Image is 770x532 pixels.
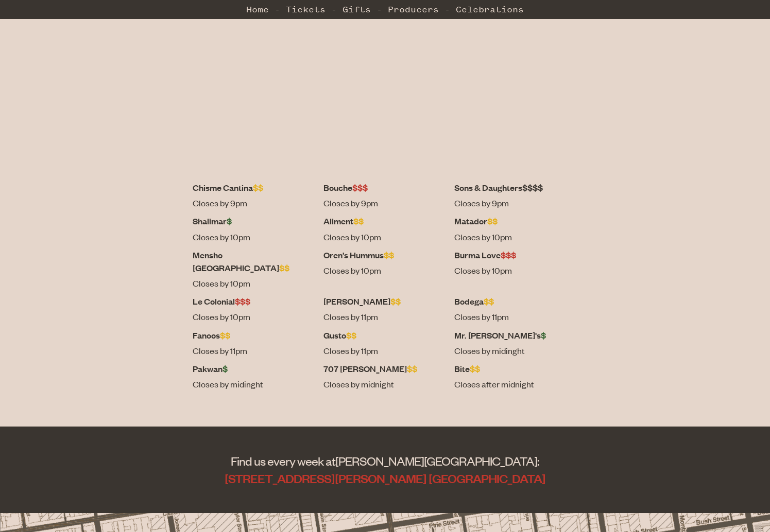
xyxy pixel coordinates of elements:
[352,182,368,193] span: $$$
[279,262,289,274] span: $$
[484,295,494,307] span: $$
[193,277,316,290] dd: Closes by 10pm
[193,197,316,209] dd: Closes by 9pm
[193,362,316,375] dt: Pakwan
[323,344,447,357] dd: Closes by 11pm
[501,249,516,261] span: $$$
[323,378,447,391] dd: Closes by midnight
[323,230,447,243] dd: Closes by 10pm
[193,230,316,243] dd: Closes by 10pm
[541,329,546,341] span: $
[323,295,447,308] dt: [PERSON_NAME]
[429,470,545,486] span: [GEOGRAPHIC_DATA]
[227,215,232,227] span: $
[454,249,577,261] dt: Burma Love
[454,181,577,194] dt: Sons & Daughters
[454,310,577,323] dd: Closes by 11pm
[454,362,577,375] dt: Bite
[454,197,577,209] dd: Closes by 9pm
[384,249,394,261] span: $$
[323,329,447,342] dt: Gusto
[323,197,447,209] dd: Closes by 9pm
[323,181,447,194] dt: Bouche
[390,295,401,307] span: $$
[235,295,250,307] span: $$$
[522,182,543,193] span: $$$$
[193,215,316,227] dt: Shalimar
[470,363,480,375] span: $$
[407,363,417,375] span: $$
[193,378,316,391] dd: Closes by midinght
[323,249,447,261] dt: Oren’s Hummus
[323,264,447,277] dd: Closes by 10pm
[225,470,426,486] span: [STREET_ADDRESS][PERSON_NAME]
[193,249,316,274] dt: Mensho [GEOGRAPHIC_DATA]
[454,378,577,391] dd: Closes after midnight
[454,344,577,357] dd: Closes by midinght
[487,215,498,227] span: $$
[454,329,577,342] dt: Mr. [PERSON_NAME]'s
[193,181,316,194] dt: Chisme Cantina
[335,453,539,468] span: [PERSON_NAME][GEOGRAPHIC_DATA]:
[353,215,364,227] span: $$
[138,452,632,487] address: Find us every week at
[193,295,316,308] dt: Le Colonial
[253,182,263,193] span: $$
[193,344,316,357] dd: Closes by 11pm
[454,215,577,227] dt: Matador
[223,363,228,375] span: $
[225,470,545,486] a: [STREET_ADDRESS][PERSON_NAME] [GEOGRAPHIC_DATA]
[193,329,316,342] dt: Fanoos
[193,310,316,323] dd: Closes by 10pm
[454,230,577,243] dd: Closes by 10pm
[220,329,230,341] span: $$
[323,215,447,227] dt: Aliment
[323,362,447,375] dt: 707 [PERSON_NAME]
[454,264,577,277] dd: Closes by 10pm
[346,329,356,341] span: $$
[323,310,447,323] dd: Closes by 11pm
[454,295,577,308] dt: Bodega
